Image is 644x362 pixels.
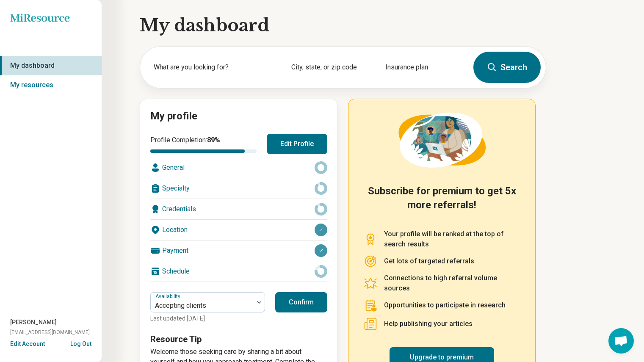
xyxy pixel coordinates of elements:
[364,184,520,219] h2: Subscribe for premium to get 5x more referrals!
[384,300,506,310] p: Opportunities to participate in research
[70,340,91,346] button: Log Out
[608,328,634,354] a: Open chat
[150,158,327,178] div: General
[384,256,474,266] p: Get lots of targeted referrals
[384,273,520,293] p: Connections to high referral volume sources
[10,340,45,348] button: Edit Account
[150,261,327,282] div: Schedule
[150,314,265,323] p: Last updated: [DATE]
[473,52,541,83] button: Search
[384,229,520,249] p: Your profile will be ranked at the top of search results
[384,319,473,329] p: Help publishing your articles
[150,333,327,345] h3: Resource Tip
[155,293,182,299] label: Availability
[150,240,327,261] div: Payment
[140,14,546,37] h1: My dashboard
[154,62,271,72] label: What are you looking for?
[150,109,327,124] h2: My profile
[150,135,257,153] div: Profile Completion:
[10,329,90,336] span: [EMAIL_ADDRESS][DOMAIN_NAME]
[150,199,327,219] div: Credentials
[150,220,327,240] div: Location
[207,136,220,144] span: 89 %
[267,134,327,154] button: Edit Profile
[10,318,57,327] span: [PERSON_NAME]
[150,178,327,199] div: Specialty
[275,292,327,312] button: Confirm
